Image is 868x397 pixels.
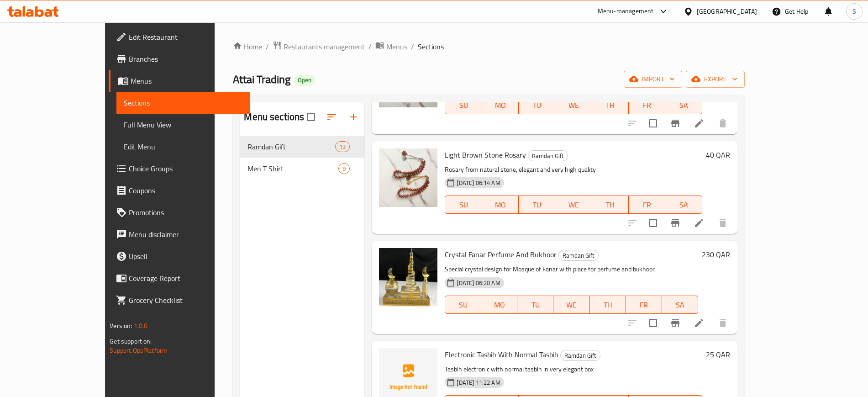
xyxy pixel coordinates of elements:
[445,364,702,375] p: Tasbih electronic with normal tasbih in very elegant box
[664,312,686,334] button: Branch-specific-item
[445,348,558,361] span: Electronic Tasbih With Normal Tasbih
[528,151,568,161] span: Ramdan Gift
[669,198,698,212] span: SA
[626,296,662,314] button: FR
[631,74,675,85] span: import
[240,136,364,158] div: Ramdan Gift13
[522,198,552,212] span: TU
[632,99,662,112] span: FR
[686,71,745,88] button: export
[592,196,629,214] button: TH
[110,335,152,347] span: Get support on:
[129,163,242,174] span: Choice Groups
[233,41,744,53] nav: breadcrumb
[555,196,592,214] button: WE
[486,99,515,112] span: MO
[852,6,856,16] span: S
[592,96,629,114] button: TH
[664,112,686,134] button: Branch-specific-item
[445,264,698,275] p: Special crystal design for Mosque of Fanar with place for perfume and bukhoor
[449,298,478,312] span: SU
[522,99,552,112] span: TU
[134,320,148,332] span: 1.0.0
[247,163,338,174] span: Men T Shirt
[379,148,437,207] img: Light Brown Stone Rosary
[124,141,242,152] span: Edit Menu
[706,148,730,161] h6: 40 QAR
[665,196,702,214] button: SA
[379,248,437,307] img: Crystal Fanar Perfume And Bukhoor
[630,298,658,312] span: FR
[449,99,478,112] span: SU
[129,207,242,218] span: Promotions
[643,313,663,333] span: Select to update
[109,289,250,311] a: Grocery Checklist
[555,96,592,114] button: WE
[666,298,694,312] span: SA
[109,245,250,267] a: Upsell
[129,251,242,262] span: Upsell
[240,158,364,180] div: Men T Shirt9
[702,248,730,261] h6: 230 QAR
[244,110,304,124] h2: Menu sections
[482,196,519,214] button: MO
[629,196,665,214] button: FR
[273,41,365,53] a: Restaurants management
[481,296,517,314] button: MO
[624,71,682,88] button: import
[110,320,132,332] span: Version:
[247,141,335,152] span: Ramdan Gift
[519,96,555,114] button: TU
[643,114,663,133] span: Select to update
[664,212,686,234] button: Branch-specific-item
[109,158,250,180] a: Choice Groups
[453,279,504,287] span: [DATE] 06:20 AM
[596,198,625,212] span: TH
[482,96,519,114] button: MO
[643,213,663,233] span: Select to update
[528,150,568,161] div: Ramdan Gift
[129,295,242,306] span: Grocery Checklist
[233,69,290,90] span: Attai Trading
[590,296,626,314] button: TH
[712,212,734,234] button: delete
[131,75,242,86] span: Menus
[598,6,654,17] div: Menu-management
[342,106,364,128] button: Add section
[116,136,250,158] a: Edit Menu
[694,217,705,228] a: Edit menu item
[445,296,481,314] button: SU
[129,273,242,284] span: Coverage Report
[521,298,550,312] span: TU
[375,41,407,53] a: Menus
[301,107,321,127] span: Select all sections
[553,296,589,314] button: WE
[486,198,515,212] span: MO
[339,164,349,173] span: 9
[632,198,662,212] span: FR
[694,118,705,129] a: Edit menu item
[368,41,372,52] li: /
[694,318,705,328] a: Edit menu item
[110,344,168,356] a: Support.OpsPlatform
[129,53,242,64] span: Branches
[662,296,698,314] button: SA
[109,26,250,48] a: Edit Restaurant
[706,348,730,361] h6: 25 QAR
[109,48,250,70] a: Branches
[665,96,702,114] button: SA
[109,70,250,92] a: Menus
[669,99,698,112] span: SA
[519,196,555,214] button: TU
[697,6,757,16] div: [GEOGRAPHIC_DATA]
[129,229,242,240] span: Menu disclaimer
[712,112,734,134] button: delete
[559,99,588,112] span: WE
[129,185,242,196] span: Coupons
[557,298,586,312] span: WE
[596,99,625,112] span: TH
[124,97,242,108] span: Sections
[558,250,599,261] div: Ramdan Gift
